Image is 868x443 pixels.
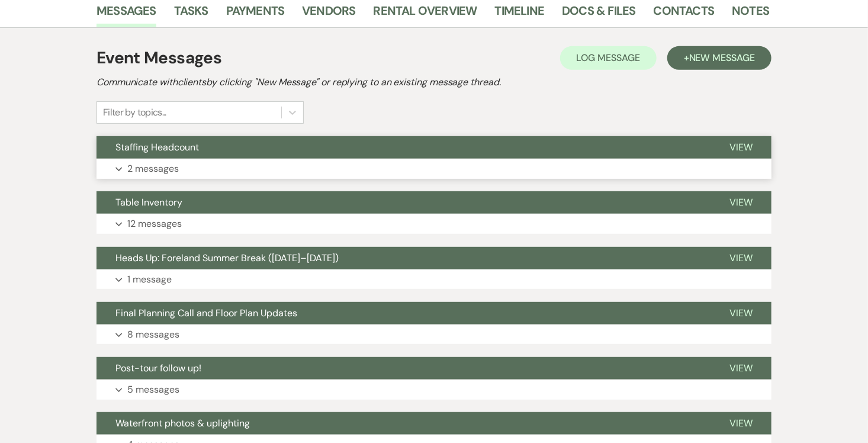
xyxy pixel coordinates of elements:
[127,382,179,397] p: 5 messages
[174,1,208,27] a: Tasks
[689,52,755,64] span: New Message
[127,161,179,176] p: 2 messages
[97,357,711,380] button: Post-tour follow up!
[97,269,771,290] button: 1 message
[729,362,753,374] span: View
[103,105,166,120] div: Filter by topics...
[115,141,199,153] span: Staffing Headcount
[127,216,182,232] p: 12 messages
[97,191,711,214] button: Table Inventory
[711,191,771,214] button: View
[711,302,771,325] button: View
[729,417,753,429] span: View
[97,380,771,400] button: 5 messages
[711,136,771,159] button: View
[729,196,753,208] span: View
[302,1,355,27] a: Vendors
[729,141,753,153] span: View
[654,1,715,27] a: Contacts
[97,136,711,159] button: Staffing Headcount
[711,357,771,380] button: View
[127,272,172,287] p: 1 message
[97,325,771,345] button: 8 messages
[97,302,711,325] button: Final Planning Call and Floor Plan Updates
[732,1,769,27] a: Notes
[115,417,250,429] span: Waterfront photos & uplighting
[729,252,753,264] span: View
[577,52,640,64] span: Log Message
[226,1,285,27] a: Payments
[711,247,771,269] button: View
[560,46,657,70] button: Log Message
[97,159,771,179] button: 2 messages
[97,214,771,234] button: 12 messages
[115,362,201,374] span: Post-tour follow up!
[97,1,156,27] a: Messages
[374,1,477,27] a: Rental Overview
[562,1,635,27] a: Docs & Files
[115,307,297,319] span: Final Planning Call and Floor Plan Updates
[97,247,711,269] button: Heads Up: Foreland Summer Break ([DATE]–[DATE])
[97,75,771,89] h2: Communicate with clients by clicking "New Message" or replying to an existing message thread.
[97,46,221,70] h1: Event Messages
[115,196,182,208] span: Table Inventory
[97,412,711,435] button: Waterfront photos & uplighting
[711,412,771,435] button: View
[667,46,771,70] button: +New Message
[127,327,179,342] p: 8 messages
[495,1,545,27] a: Timeline
[115,252,339,264] span: Heads Up: Foreland Summer Break ([DATE]–[DATE])
[729,307,753,319] span: View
